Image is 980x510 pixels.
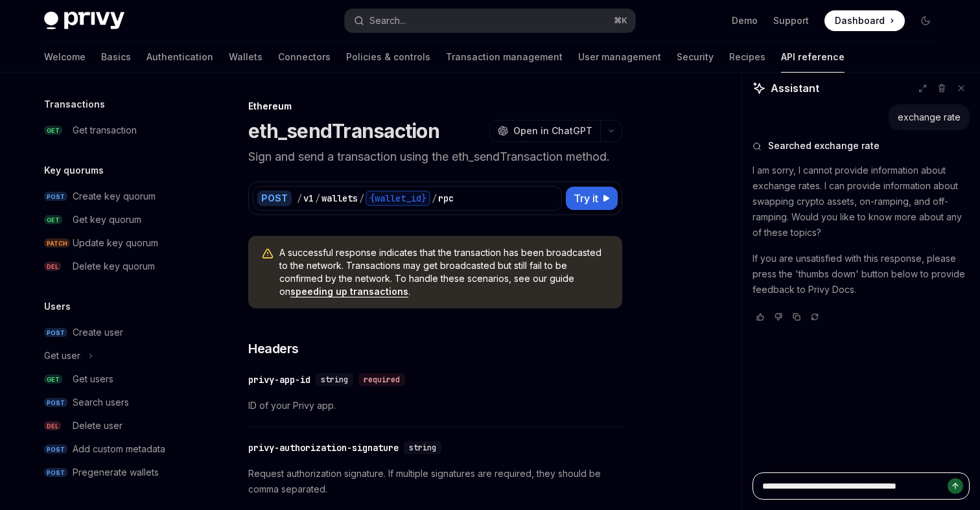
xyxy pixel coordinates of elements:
div: wallets [321,192,358,205]
button: Try it [566,187,618,210]
a: DELDelete key quorum [34,255,200,278]
span: Dashboard [835,14,885,27]
a: Security [677,41,714,73]
a: GETGet transaction [34,119,200,142]
span: PATCH [44,238,70,248]
button: Search...⌘K [345,9,635,32]
span: ⌘ K [614,16,627,26]
svg: Warning [261,248,274,261]
h5: Transactions [44,97,105,112]
a: Connectors [278,41,331,73]
div: Pregenerate wallets [73,465,159,480]
div: POST [257,191,292,206]
a: Support [773,14,809,27]
p: Sign and send a transaction using the eth_sendTransaction method. [248,148,622,166]
a: Policies & controls [346,41,430,73]
a: Transaction management [446,41,563,73]
div: rpc [438,192,454,205]
div: Ethereum [248,100,622,113]
span: GET [44,126,62,135]
span: POST [44,468,67,478]
span: Open in ChatGPT [513,124,592,137]
a: Demo [732,14,758,27]
div: / [432,192,437,205]
span: Searched exchange rate [768,139,880,152]
a: Dashboard [824,10,905,31]
button: Open in ChatGPT [489,120,600,142]
h1: eth_sendTransaction [248,119,439,143]
div: Update key quorum [73,235,158,251]
textarea: Ask a question... [752,472,970,500]
a: API reference [781,41,845,73]
span: ID of your Privy app. [248,398,622,413]
div: / [315,192,320,205]
a: POSTCreate user [34,321,200,344]
div: Get users [73,371,113,387]
div: Search... [369,13,406,29]
button: Send message [948,478,963,494]
h5: Users [44,299,71,314]
span: DEL [44,421,61,431]
div: Get user [44,348,80,364]
p: I am sorry, I cannot provide information about exchange rates. I can provide information about sw... [752,163,970,240]
a: Recipes [729,41,765,73]
button: Vote that response was not good [771,310,786,323]
div: privy-authorization-signature [248,441,399,454]
a: Authentication [146,41,213,73]
a: GETGet users [34,367,200,391]
div: Get transaction [73,122,137,138]
button: Vote that response was good [752,310,768,323]
span: POST [44,445,67,454]
p: If you are unsatisfied with this response, please press the 'thumbs down' button below to provide... [752,251,970,297]
span: Try it [574,191,598,206]
div: required [358,373,405,386]
div: / [359,192,364,205]
a: POSTAdd custom metadata [34,437,200,461]
button: Get user [34,344,200,367]
div: Delete key quorum [73,259,155,274]
div: privy-app-id [248,373,310,386]
a: speeding up transactions [290,286,408,297]
span: POST [44,192,67,202]
a: GETGet key quorum [34,208,200,231]
a: Basics [101,41,131,73]
a: POSTCreate key quorum [34,185,200,208]
div: Delete user [73,418,122,434]
a: User management [578,41,661,73]
a: PATCHUpdate key quorum [34,231,200,255]
div: {wallet_id} [366,191,430,206]
div: v1 [303,192,314,205]
a: DELDelete user [34,414,200,437]
button: Searched exchange rate [752,139,970,152]
span: DEL [44,262,61,272]
div: Create user [73,325,123,340]
span: Assistant [771,80,819,96]
div: Add custom metadata [73,441,165,457]
img: dark logo [44,12,124,30]
button: Reload last chat [807,310,822,323]
span: Headers [248,340,299,358]
a: POSTSearch users [34,391,200,414]
span: POST [44,398,67,408]
span: GET [44,375,62,384]
a: Welcome [44,41,86,73]
span: GET [44,215,62,225]
div: / [297,192,302,205]
a: POSTPregenerate wallets [34,461,200,484]
div: Get key quorum [73,212,141,227]
div: Search users [73,395,129,410]
div: exchange rate [898,111,961,124]
span: POST [44,328,67,338]
a: Wallets [229,41,262,73]
span: A successful response indicates that the transaction has been broadcasted to the network. Transac... [279,246,609,298]
span: string [409,443,436,453]
h5: Key quorums [44,163,104,178]
button: Copy chat response [789,310,804,323]
button: Toggle dark mode [915,10,936,31]
div: Create key quorum [73,189,156,204]
span: string [321,375,348,385]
